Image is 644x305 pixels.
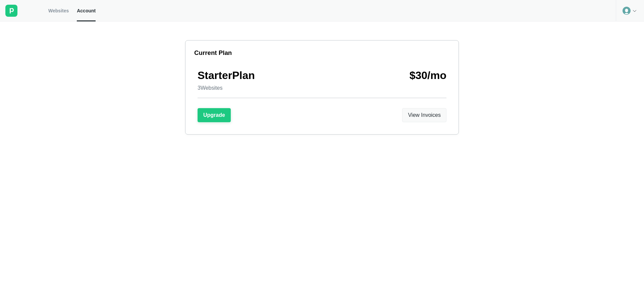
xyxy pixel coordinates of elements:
[410,69,446,82] h1: $ 30 /mo
[77,8,96,14] span: Account
[198,85,255,91] p: 3 Websites
[203,112,225,118] div: Upgrade
[402,108,446,122] button: View Invoices
[198,69,255,82] h1: Starter Plan
[194,49,232,57] h3: Current Plan
[48,8,69,14] span: Websites
[198,108,231,122] button: Upgrade
[408,112,441,118] div: View Invoices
